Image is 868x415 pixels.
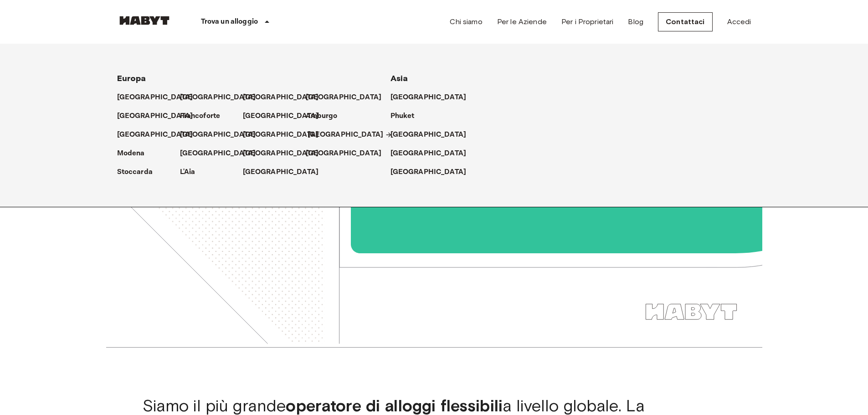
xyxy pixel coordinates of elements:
a: [GEOGRAPHIC_DATA] [308,129,393,140]
a: Blog [628,16,643,27]
p: L'Aia [180,167,195,178]
a: Accedi [727,16,751,27]
a: [GEOGRAPHIC_DATA] [243,129,328,140]
a: [GEOGRAPHIC_DATA] [117,129,202,140]
p: Francoforte [180,111,221,122]
p: [GEOGRAPHIC_DATA] [180,148,256,159]
p: [GEOGRAPHIC_DATA] [117,129,193,140]
a: Stoccarda [117,167,162,178]
a: Modena [117,148,154,159]
span: Asia [390,73,408,83]
a: [GEOGRAPHIC_DATA] [117,92,202,103]
a: [GEOGRAPHIC_DATA] [180,148,265,159]
a: [GEOGRAPHIC_DATA] [243,92,328,103]
a: [GEOGRAPHIC_DATA] [390,148,476,159]
p: [GEOGRAPHIC_DATA] [243,148,319,159]
a: [GEOGRAPHIC_DATA] [243,111,328,122]
p: [GEOGRAPHIC_DATA] [308,129,384,140]
p: [GEOGRAPHIC_DATA] [306,148,382,159]
a: Phuket [390,111,424,122]
a: [GEOGRAPHIC_DATA] [390,129,476,140]
a: [GEOGRAPHIC_DATA] [306,148,391,159]
p: [GEOGRAPHIC_DATA] [390,148,467,159]
a: [GEOGRAPHIC_DATA] [390,167,476,178]
img: Habyt [117,16,172,25]
a: Per le Aziende [497,16,547,27]
a: [GEOGRAPHIC_DATA] [117,111,202,122]
p: [GEOGRAPHIC_DATA] [306,92,382,103]
p: [GEOGRAPHIC_DATA] [180,92,256,103]
p: [GEOGRAPHIC_DATA] [180,129,256,140]
p: Phuket [390,111,415,122]
p: [GEOGRAPHIC_DATA] [243,92,319,103]
p: [GEOGRAPHIC_DATA] [117,111,193,122]
p: [GEOGRAPHIC_DATA] [390,92,467,103]
a: [GEOGRAPHIC_DATA] [243,167,328,178]
a: [GEOGRAPHIC_DATA] [243,148,328,159]
a: [GEOGRAPHIC_DATA] [306,92,391,103]
p: [GEOGRAPHIC_DATA] [243,129,319,140]
p: [GEOGRAPHIC_DATA] [390,129,467,140]
p: Modena [117,148,145,159]
a: Chi siamo [450,16,482,27]
p: [GEOGRAPHIC_DATA] [117,92,193,103]
a: Per i Proprietari [561,16,614,27]
a: Amburgo [306,111,347,122]
p: [GEOGRAPHIC_DATA] [390,167,467,178]
a: L'Aia [180,167,205,178]
a: Contattaci [658,12,713,31]
p: Stoccarda [117,167,153,178]
a: [GEOGRAPHIC_DATA] [180,129,265,140]
p: [GEOGRAPHIC_DATA] [243,167,319,178]
span: Europa [117,73,146,83]
p: Amburgo [306,111,338,122]
a: [GEOGRAPHIC_DATA] [180,92,265,103]
p: [GEOGRAPHIC_DATA] [243,111,319,122]
p: Trova un alloggio [201,16,258,27]
a: Francoforte [180,111,230,122]
a: [GEOGRAPHIC_DATA] [390,92,476,103]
